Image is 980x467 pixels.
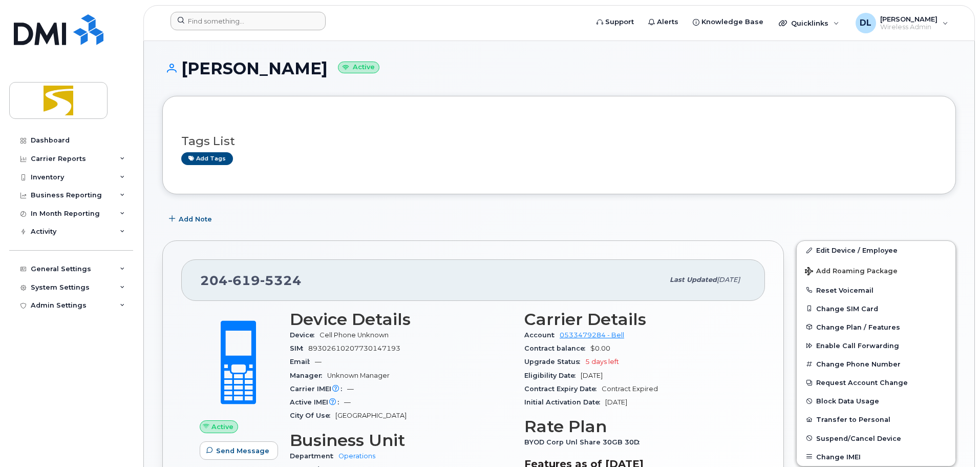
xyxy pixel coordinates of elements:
span: 5 days left [585,358,619,366]
span: Contract balance [524,344,590,352]
a: Add tags [181,152,233,165]
button: Change IMEI [797,448,955,466]
button: Change Plan / Features [797,318,955,336]
span: Department [290,452,338,460]
button: Change SIM Card [797,299,955,318]
span: Initial Activation Date [524,398,605,406]
span: [DATE] [717,276,740,283]
h3: Business Unit [290,431,512,450]
span: Send Message [216,446,269,456]
span: Unknown Manager [327,372,390,379]
h1: [PERSON_NAME] [162,59,956,77]
h3: Tags List [181,135,937,148]
small: Active [338,62,379,73]
span: Suspend/Cancel Device [816,434,901,442]
span: [GEOGRAPHIC_DATA] [335,412,407,419]
span: 204 [200,273,302,288]
span: Email [290,358,315,366]
span: Carrier IMEI [290,385,347,393]
span: Manager [290,372,327,379]
button: Transfer to Personal [797,410,955,429]
button: Reset Voicemail [797,281,955,299]
span: Active [211,422,233,432]
span: Add Roaming Package [805,267,898,277]
span: City Of Use [290,412,335,419]
h3: Rate Plan [524,417,747,436]
span: 5324 [260,273,302,288]
button: Add Note [162,210,221,228]
button: Change Phone Number [797,355,955,373]
span: SIM [290,344,308,352]
a: 0533479284 - Bell [560,331,624,339]
h3: Device Details [290,310,512,329]
span: Enable Call Forwarding [816,342,899,350]
span: $0.00 [590,344,610,352]
span: Contract Expiry Date [524,385,602,393]
button: Add Roaming Package [797,260,955,281]
span: — [347,385,354,393]
span: — [344,398,351,406]
span: Device [290,331,319,339]
span: 89302610207730147193 [308,344,400,352]
span: [DATE] [605,398,627,406]
a: Operations [338,452,375,460]
span: Contract Expired [602,385,658,393]
button: Request Account Change [797,373,955,392]
span: [DATE] [581,372,603,379]
h3: Carrier Details [524,310,747,329]
span: Change Plan / Features [816,323,900,331]
button: Block Data Usage [797,392,955,410]
button: Send Message [200,441,278,460]
span: Cell Phone Unknown [319,331,389,339]
span: BYOD Corp Unl Share 30GB 30D [524,438,645,446]
button: Enable Call Forwarding [797,336,955,355]
span: Eligibility Date [524,372,581,379]
span: Last updated [670,276,717,283]
button: Suspend/Cancel Device [797,429,955,448]
span: Upgrade Status [524,358,585,366]
span: Add Note [179,214,212,224]
span: — [315,358,322,366]
span: Active IMEI [290,398,344,406]
a: Edit Device / Employee [797,241,955,259]
span: 619 [228,273,260,288]
span: Account [524,331,560,339]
